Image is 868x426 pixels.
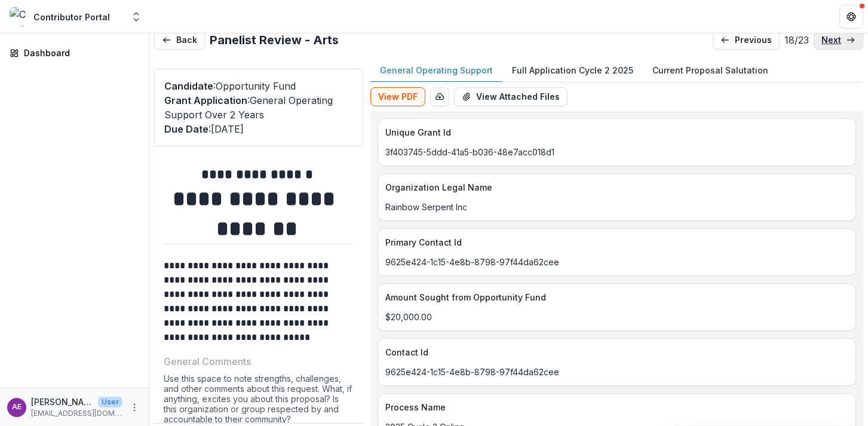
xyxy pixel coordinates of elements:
span: Due Date [164,123,208,135]
p: [EMAIL_ADDRESS][DOMAIN_NAME] [31,408,122,419]
button: More [127,400,142,415]
p: [PERSON_NAME] [31,396,93,408]
p: 3f403745-5ddd-41a5-b036-48e7acc018d1 [385,146,848,158]
img: Contributor Portal [10,7,29,26]
p: Rainbow Serpent Inc [385,201,848,213]
p: previous [735,35,772,45]
p: Amount Sought from Opportunity Fund [385,291,844,304]
button: Open entity switcher [128,5,145,29]
p: Process Name [385,401,844,413]
p: $20,000.00 [385,311,848,323]
p: : [DATE] [164,122,353,136]
a: next [814,30,863,50]
p: 9625e424-1c15-4e8b-8798-97f44da62cee [385,366,848,378]
button: Back [154,30,205,50]
p: User [98,397,122,407]
p: 9625e424-1c15-4e8b-8798-97f44da62cee [385,256,848,268]
p: Current Proposal Salutation [652,64,768,76]
a: previous [713,30,780,50]
button: View PDF [370,87,425,106]
div: Dashboard [24,47,134,59]
p: Full Application Cycle 2 2025 [512,64,633,76]
span: Candidate [164,80,213,92]
p: Contact Id [385,346,844,358]
div: Contributor Portal [33,11,110,23]
p: Unique Grant Id [385,126,844,139]
p: : Opportunity Fund [164,79,353,93]
a: Dashboard [5,43,144,63]
span: Grant Application [164,94,247,106]
button: View Attached Files [454,87,568,106]
p: : General Operating Support Over 2 Years [164,93,353,122]
div: Anna Elder [12,403,22,411]
h2: Panelist Review - Arts [210,33,339,47]
p: Organization Legal Name [385,181,844,194]
p: 18 / 23 [784,33,809,47]
p: General Operating Support [380,64,493,76]
button: Get Help [839,5,863,29]
p: General Comments [164,354,251,369]
p: next [821,35,841,45]
p: Primary Contact Id [385,236,844,249]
